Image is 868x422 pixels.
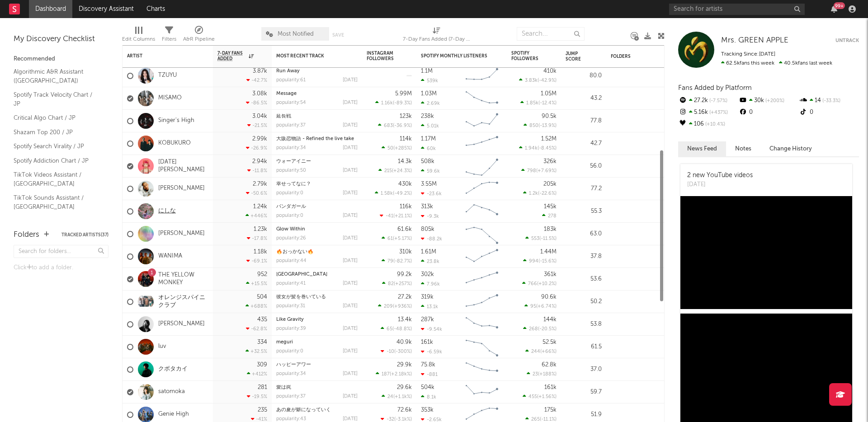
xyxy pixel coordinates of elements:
[678,84,752,91] span: Fans Added by Platform
[396,339,412,345] div: 40.9k
[386,214,393,219] span: -41
[462,268,502,291] svg: Chart title
[278,31,314,37] span: Most Notified
[61,233,108,237] button: Tracked Artists(37)
[343,213,358,218] div: [DATE]
[158,294,208,309] a: オレンジスパイニクラブ
[276,249,314,254] a: 🔥おっかない🔥
[276,136,358,141] div: 大阪恋物語 - Refined the live take
[276,159,311,164] a: ウォーアイニー
[245,213,267,219] div: +446 %
[799,95,859,107] div: 14
[834,2,845,9] div: 99 +
[387,146,393,151] span: 50
[520,100,557,106] div: ( )
[821,98,840,103] span: -33.3 %
[421,317,434,323] div: 287k
[158,185,205,192] a: [PERSON_NAME]
[14,67,99,85] a: Algorithmic A&R Assistant ([GEOGRAPHIC_DATA])
[276,258,307,263] div: popularity: 44
[158,140,191,147] a: KOBUKURO
[462,65,502,87] svg: Chart title
[530,304,536,309] span: 95
[421,68,433,74] div: 1.1M
[421,304,438,309] div: 13.1k
[421,204,433,210] div: 313k
[378,122,412,128] div: ( )
[246,258,267,264] div: -69.1 %
[14,170,99,188] a: TikTok Videos Assistant / [GEOGRAPHIC_DATA]
[566,229,602,239] div: 63.0
[525,235,557,241] div: ( )
[257,339,267,345] div: 334
[276,204,306,209] a: パンダガール
[276,159,358,164] div: ウォーアイニー
[253,204,267,210] div: 1.24k
[343,258,358,263] div: [DATE]
[540,123,555,128] span: -13.9 %
[276,249,358,254] div: 🔥おっかない🔥
[381,348,412,354] div: ( )
[421,191,442,197] div: -23.6k
[382,281,412,286] div: ( )
[276,326,306,331] div: popularity: 39
[276,213,303,218] div: popularity: 0
[14,90,99,108] a: Spotify Track Velocity Chart / JP
[527,169,536,173] span: 798
[14,156,99,166] a: Spotify Addiction Chart / JP
[687,180,753,189] div: [DATE]
[343,236,358,241] div: [DATE]
[252,159,267,164] div: 2.94k
[254,226,267,232] div: 1.23k
[14,141,99,151] a: Spotify Search Virality / JP
[384,169,392,173] span: 215
[421,281,440,287] div: 7.96k
[400,113,412,119] div: 123k
[247,122,267,128] div: -21.5 %
[539,327,555,332] span: -20.5 %
[343,100,358,105] div: [DATE]
[542,339,557,345] div: 52.5k
[343,168,358,173] div: [DATE]
[252,91,267,97] div: 3.08k
[524,122,557,128] div: ( )
[14,54,108,65] div: Recommended
[245,348,267,354] div: +32.5 %
[421,78,438,84] div: 539k
[158,159,208,174] a: [DATE] [PERSON_NAME]
[529,327,538,332] span: 268
[276,272,358,277] div: CAT CITY
[245,303,267,309] div: +688 %
[276,236,306,241] div: popularity: 26
[738,107,798,118] div: 0
[540,259,555,264] span: -15.6 %
[381,191,393,196] span: 1.58k
[384,304,393,309] span: 209
[276,100,306,105] div: popularity: 54
[566,51,588,62] div: Jump Score
[523,190,557,196] div: ( )
[276,168,306,173] div: popularity: 50
[398,159,412,164] div: 14.3k
[343,123,358,128] div: [DATE]
[462,200,502,223] svg: Chart title
[246,281,267,286] div: +15.5 %
[398,181,412,187] div: 430k
[529,191,538,196] span: 1.2k
[276,69,358,74] div: Run Away
[525,146,538,151] span: 1.94k
[678,95,738,107] div: 27.2k
[542,113,557,119] div: 90.5k
[462,132,502,155] svg: Chart title
[14,263,108,273] div: Click to add a folder.
[538,281,555,286] span: +10.2 %
[394,327,410,332] span: -48.8 %
[276,136,354,141] a: 大阪恋物語 - Refined the live take
[462,245,502,268] svg: Chart title
[544,226,557,232] div: 183k
[276,295,326,300] a: 彼女が髪を巻いている
[380,213,412,219] div: ( )
[276,227,305,232] a: Glow Within
[276,362,311,367] a: ハッピーアワー
[525,78,538,83] span: 3.83k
